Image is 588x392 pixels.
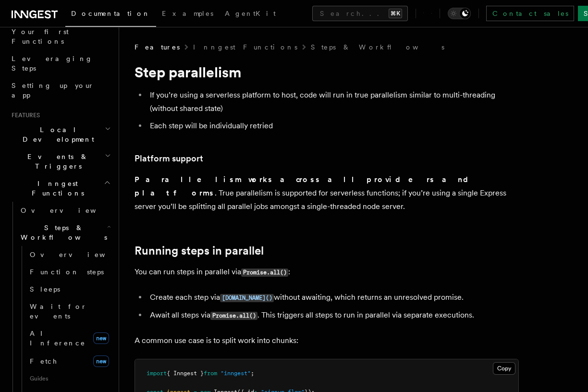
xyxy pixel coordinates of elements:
[12,28,69,45] span: Your first Functions
[21,207,120,214] span: Overview
[17,202,113,219] a: Overview
[30,268,104,276] span: Function steps
[26,352,113,371] a: Fetchnew
[204,370,217,377] span: from
[312,6,408,21] button: Search...⌘K
[241,269,288,277] code: Promise.all()
[493,362,515,375] button: Copy
[8,77,113,104] a: Setting up your app
[251,370,254,377] span: ;
[220,293,274,302] a: [DOMAIN_NAME]()
[26,281,113,298] a: Sleeps
[8,23,113,50] a: Your first Functions
[8,125,105,144] span: Local Development
[17,223,107,242] span: Steps & Workflows
[135,152,203,165] a: Platform support
[135,175,476,197] strong: Parallelism works across all providers and platforms
[26,371,113,386] span: Guides
[8,179,104,198] span: Inngest Functions
[8,148,113,175] button: Events & Triggers
[147,119,519,133] li: Each step will be individually retried
[93,332,109,344] span: new
[135,265,519,279] p: You can run steps in parallel via :
[311,42,444,52] a: Steps & Workflows
[135,244,264,257] a: Running steps in parallel
[162,10,213,17] span: Examples
[135,173,519,213] p: . True parallelism is supported for serverless functions; if you’re using a single Express server...
[147,291,519,305] li: Create each step via without awaiting, which returns an unresolved promise.
[167,370,204,377] span: { Inngest }
[193,42,297,52] a: Inngest Functions
[26,263,113,281] a: Function steps
[71,10,150,17] span: Documentation
[30,251,129,258] span: Overview
[8,175,113,202] button: Inngest Functions
[8,121,113,148] button: Local Development
[8,50,113,77] a: Leveraging Steps
[12,55,93,72] span: Leveraging Steps
[26,298,113,325] a: Wait for events
[448,8,471,19] button: Toggle dark mode
[220,294,274,302] code: [DOMAIN_NAME]()
[12,82,94,99] span: Setting up your app
[8,111,40,119] span: Features
[135,42,180,52] span: Features
[147,88,519,115] li: If you’re using a serverless platform to host, code will run in true parallelism similar to multi...
[65,3,156,27] a: Documentation
[389,9,402,18] kbd: ⌘K
[219,3,282,26] a: AgentKit
[486,6,574,21] a: Contact sales
[30,330,86,347] span: AI Inference
[17,219,113,246] button: Steps & Workflows
[26,246,113,263] a: Overview
[135,334,519,347] p: A common use case is to split work into chunks:
[210,312,257,320] code: Promise.all()
[26,325,113,352] a: AI Inferencenew
[93,355,109,367] span: new
[147,308,519,322] li: Await all steps via . This triggers all steps to run in parallel via separate executions.
[220,370,251,377] span: "inngest"
[147,370,167,377] span: import
[30,357,58,365] span: Fetch
[8,152,105,171] span: Events & Triggers
[225,10,276,17] span: AgentKit
[156,3,219,26] a: Examples
[30,285,60,293] span: Sleeps
[30,303,87,320] span: Wait for events
[135,63,519,81] h1: Step parallelism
